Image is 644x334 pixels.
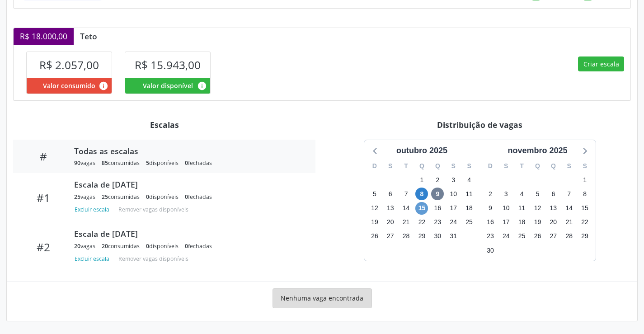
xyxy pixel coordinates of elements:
span: quinta-feira, 13 de novembro de 2025 [547,202,559,215]
span: domingo, 23 de novembro de 2025 [484,230,497,243]
span: Valor consumido [43,81,95,90]
span: sexta-feira, 7 de novembro de 2025 [563,188,575,200]
span: sábado, 25 de outubro de 2025 [463,216,475,229]
div: fechadas [185,159,212,167]
span: terça-feira, 4 de novembro de 2025 [516,188,528,200]
span: quinta-feira, 27 de novembro de 2025 [547,230,559,243]
div: Q [530,159,545,173]
span: domingo, 9 de novembro de 2025 [484,202,497,215]
span: 0 [146,193,149,201]
div: novembro 2025 [504,145,571,157]
span: 0 [185,193,188,201]
div: S [461,159,477,173]
span: domingo, 5 de outubro de 2025 [368,188,381,200]
span: segunda-feira, 20 de outubro de 2025 [384,216,397,229]
div: S [446,159,461,173]
span: quarta-feira, 12 de novembro de 2025 [531,202,544,215]
button: Excluir escala [74,204,113,216]
div: D [367,159,383,173]
span: sexta-feira, 31 de outubro de 2025 [447,230,460,243]
div: consumidas [102,242,140,250]
span: quarta-feira, 8 de outubro de 2025 [415,188,428,200]
span: sexta-feira, 24 de outubro de 2025 [447,216,460,229]
div: Q [414,159,430,173]
div: Todas as escalas [74,146,303,156]
span: sexta-feira, 21 de novembro de 2025 [563,216,575,229]
span: terça-feira, 11 de novembro de 2025 [516,202,528,215]
div: fechadas [185,193,212,201]
div: Nenhuma vaga encontrada [273,288,372,308]
span: domingo, 30 de novembro de 2025 [484,244,497,257]
i: Valor disponível para agendamentos feitos para este serviço [197,81,207,91]
span: terça-feira, 21 de outubro de 2025 [400,216,413,229]
div: Escala de [DATE] [74,179,303,189]
div: disponíveis [146,159,179,167]
i: Valor consumido por agendamentos feitos para este serviço [99,81,108,91]
div: T [398,159,414,173]
span: quinta-feira, 9 de outubro de 2025 [431,188,444,200]
span: domingo, 26 de outubro de 2025 [368,230,381,243]
span: segunda-feira, 10 de novembro de 2025 [500,202,512,215]
div: Escalas [13,120,315,130]
div: Escala de [DATE] [74,229,303,239]
span: quinta-feira, 2 de outubro de 2025 [431,174,444,186]
span: quinta-feira, 20 de novembro de 2025 [547,216,559,229]
span: sábado, 18 de outubro de 2025 [463,202,475,215]
div: #1 [19,191,68,204]
span: sexta-feira, 3 de outubro de 2025 [447,174,460,186]
span: domingo, 16 de novembro de 2025 [484,216,497,229]
span: quinta-feira, 6 de novembro de 2025 [547,188,559,200]
div: Q [430,159,446,173]
span: quarta-feira, 1 de outubro de 2025 [415,174,428,186]
span: R$ 2.057,00 [39,57,99,72]
span: 0 [146,242,149,250]
span: terça-feira, 28 de outubro de 2025 [400,230,413,243]
div: disponíveis [146,242,179,250]
button: Criar escala [578,56,624,72]
span: R$ 15.943,00 [135,57,201,72]
span: sábado, 8 de novembro de 2025 [578,188,591,200]
div: outubro 2025 [393,145,451,157]
span: terça-feira, 25 de novembro de 2025 [516,230,528,243]
span: quarta-feira, 26 de novembro de 2025 [531,230,544,243]
span: 5 [146,159,149,167]
span: segunda-feira, 6 de outubro de 2025 [384,188,397,200]
button: Excluir escala [74,253,113,265]
span: 0 [185,159,188,167]
span: 0 [185,242,188,250]
span: segunda-feira, 3 de novembro de 2025 [500,188,512,200]
span: quinta-feira, 23 de outubro de 2025 [431,216,444,229]
span: quarta-feira, 22 de outubro de 2025 [415,216,428,229]
div: R$ 18.000,00 [14,28,74,44]
span: 85 [102,159,108,167]
span: sexta-feira, 14 de novembro de 2025 [563,202,575,215]
span: sábado, 1 de novembro de 2025 [578,174,591,186]
span: quarta-feira, 29 de outubro de 2025 [415,230,428,243]
span: quinta-feira, 16 de outubro de 2025 [431,202,444,215]
span: sexta-feira, 28 de novembro de 2025 [563,230,575,243]
span: quarta-feira, 5 de novembro de 2025 [531,188,544,200]
div: consumidas [102,159,140,167]
div: # [19,150,68,163]
div: Teto [74,31,103,41]
span: 20 [102,242,108,250]
span: segunda-feira, 27 de outubro de 2025 [384,230,397,243]
div: Distribuição de vagas [329,120,631,130]
span: segunda-feira, 17 de novembro de 2025 [500,216,512,229]
span: domingo, 19 de outubro de 2025 [368,216,381,229]
div: vagas [74,159,95,167]
div: T [514,159,530,173]
span: 20 [74,242,80,250]
span: sábado, 11 de outubro de 2025 [463,188,475,200]
div: S [577,159,593,173]
span: quarta-feira, 19 de novembro de 2025 [531,216,544,229]
div: S [498,159,514,173]
span: sábado, 15 de novembro de 2025 [578,202,591,215]
div: #2 [19,240,68,254]
span: terça-feira, 7 de outubro de 2025 [400,188,413,200]
div: consumidas [102,193,140,201]
span: sexta-feira, 10 de outubro de 2025 [447,188,460,200]
div: disponíveis [146,193,179,201]
span: domingo, 2 de novembro de 2025 [484,188,497,200]
div: S [561,159,577,173]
